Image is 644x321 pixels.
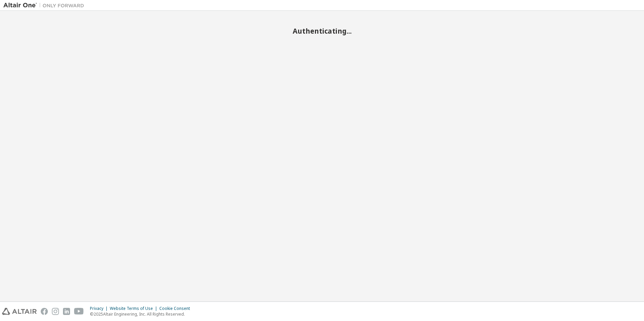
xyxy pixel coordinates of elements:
[74,308,84,315] img: youtube.svg
[90,306,110,311] div: Privacy
[159,306,194,311] div: Cookie Consent
[90,311,194,317] p: © 2025 Altair Engineering, Inc. All Rights Reserved.
[3,27,641,35] h2: Authenticating...
[52,308,59,315] img: instagram.svg
[63,308,70,315] img: linkedin.svg
[2,308,37,315] img: altair_logo.svg
[110,306,159,311] div: Website Terms of Use
[3,2,88,9] img: Altair One
[41,308,48,315] img: facebook.svg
